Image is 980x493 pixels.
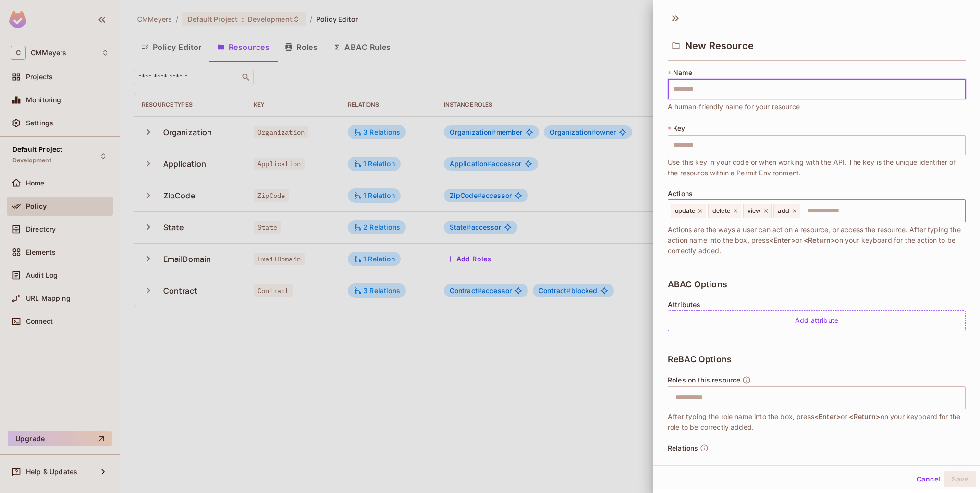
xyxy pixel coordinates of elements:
span: Relations [668,444,698,452]
span: add [778,207,789,215]
span: <Enter> [769,236,796,244]
button: Save [944,471,976,487]
span: Actions [668,190,693,197]
div: update [671,204,706,218]
div: add [773,204,800,218]
span: view [747,207,761,215]
span: Roles on this resource [668,376,740,384]
span: A human-friendly name for your resource [668,101,800,112]
div: view [743,204,772,218]
span: delete [712,207,730,215]
span: New Resource [685,40,754,51]
span: ABAC Options [668,280,727,289]
span: <Return> [804,236,835,244]
span: <Return> [849,412,880,420]
span: Name [673,69,692,76]
span: update [675,207,695,215]
span: Attributes [668,301,701,308]
span: After typing the role name into the box, press or on your keyboard for the role to be correctly a... [668,411,966,432]
span: Use this key in your code or when working with the API. The key is the unique identifier of the r... [668,157,966,178]
span: <Enter> [814,412,841,420]
div: delete [708,204,741,218]
div: Add attribute [668,310,966,331]
span: Key [673,124,685,132]
span: ReBAC Options [668,355,732,364]
button: Cancel [913,471,944,487]
span: Actions are the ways a user can act on a resource, or access the resource. After typing the actio... [668,224,966,256]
